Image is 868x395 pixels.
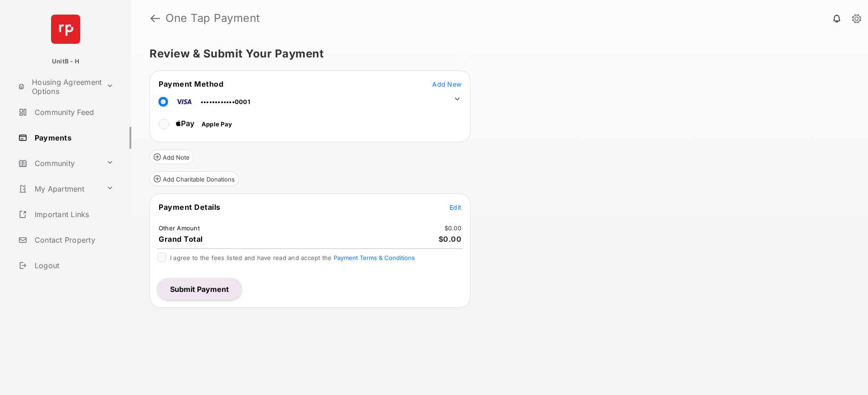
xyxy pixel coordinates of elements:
button: Add Note [150,150,194,164]
td: Other Amount [158,224,200,232]
button: Submit Payment [157,278,242,300]
button: Edit [449,203,461,212]
span: Payment Details [159,203,221,212]
button: I agree to the fees listed and have read and accept the [334,254,415,261]
span: I agree to the fees listed and have read and accept the [170,254,415,261]
a: Community [15,152,103,174]
a: Logout [15,255,131,276]
span: $0.00 [439,234,462,244]
span: Apple Pay [201,120,232,128]
a: Important Links [15,203,117,225]
a: Payments [15,127,131,149]
span: Edit [449,203,461,211]
img: svg+xml;base64,PHN2ZyB4bWxucz0iaHR0cDovL3d3dy53My5vcmcvMjAwMC9zdmciIHdpZHRoPSI2NCIgaGVpZ2h0PSI2NC... [51,15,80,44]
button: Add New [432,79,461,88]
a: Contact Property [15,229,131,251]
button: Add Charitable Donations [150,172,239,186]
span: Grand Total [159,234,203,244]
a: Community Feed [15,101,131,123]
a: Housing Agreement Options [15,76,103,98]
strong: One Tap Payment [165,13,260,24]
span: Payment Method [159,79,223,88]
span: Add New [432,80,461,88]
a: My Apartment [15,178,103,200]
td: $0.00 [444,224,462,232]
p: UnitB - H [52,57,79,66]
h5: Review & Submit Your Payment [150,48,842,59]
span: ••••••••••••0001 [201,98,250,105]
